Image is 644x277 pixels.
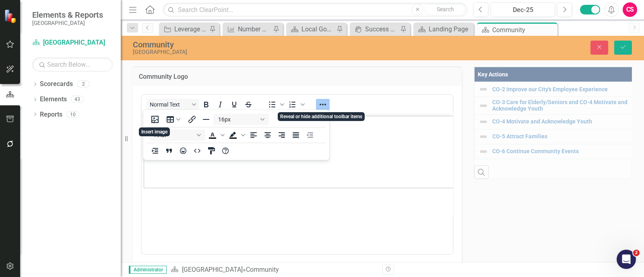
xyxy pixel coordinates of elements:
span: Arial [155,132,194,138]
button: Bold [199,99,213,110]
img: ClearPoint Strategy [4,9,18,23]
button: Help [219,145,232,156]
div: Local Governance [301,24,334,34]
a: [GEOGRAPHIC_DATA] [182,266,243,273]
div: Background color Black [226,129,246,141]
div: [GEOGRAPHIC_DATA] [133,49,410,55]
button: Insert/edit link [185,114,199,125]
a: Leverage Technology to Facilitate Transparent Feedback through the implementation of CityCares to... [161,24,207,34]
div: Number of reports on resident inquiries and resolutions [238,24,271,34]
h3: Community Logo [139,73,456,80]
button: Insert image [148,114,162,125]
a: Local Governance [288,24,334,34]
button: Emojis [176,145,190,156]
div: Leverage Technology to Facilitate Transparent Feedback through the implementation of CityCares to... [174,24,207,34]
button: Align center [261,129,275,141]
button: Dec-25 [491,2,555,17]
span: Administrator [129,266,167,274]
a: Number of reports on resident inquiries and resolutions [225,24,271,34]
div: Dec-25 [493,5,552,15]
button: Reveal or hide additional toolbar items [316,99,330,110]
a: Elements [40,95,67,104]
button: Align right [275,129,289,141]
input: Search Below... [32,57,113,72]
button: Font Arial [150,129,205,141]
button: Align left [247,129,260,141]
button: Strikethrough [242,99,255,110]
iframe: Intercom live chat [617,250,636,269]
div: » [171,265,376,275]
a: Landing Page [415,24,472,34]
div: Success Portal [365,24,398,34]
div: 10 [66,111,79,118]
button: Search [425,4,465,15]
button: HTML Editor [190,145,204,156]
button: Table [162,114,185,125]
div: Community [492,25,555,35]
button: Underline [227,99,241,110]
a: [GEOGRAPHIC_DATA] [32,38,113,47]
button: Italic [213,99,227,110]
span: Elements & Reports [32,10,103,20]
div: 43 [71,96,84,103]
a: Scorecards [40,80,73,89]
button: Block Normal Text [147,99,199,110]
span: Normal Text [150,101,189,108]
div: Text color Black [206,129,226,141]
a: Reports [40,110,62,119]
div: Landing Page [429,24,472,34]
button: Horizontal line [199,114,213,125]
button: Justify [289,129,303,141]
button: Blockquote [162,145,176,156]
button: Font size 16px [213,114,269,125]
div: Community [133,40,410,49]
button: Decrease indent [303,129,317,141]
button: CS [623,2,637,17]
span: 16px [218,116,258,123]
div: 2 [77,81,90,88]
input: Search ClearPoint... [163,3,467,17]
div: Bullet list [265,99,285,110]
div: Numbered list [286,99,306,110]
button: CSS Editor [204,145,218,156]
a: Success Portal [352,24,398,34]
span: 2 [633,250,640,256]
div: Community [246,266,279,273]
iframe: Rich Text Area [142,114,453,254]
button: Increase indent [148,145,162,156]
span: Search [437,6,454,12]
small: [GEOGRAPHIC_DATA] [32,20,103,26]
